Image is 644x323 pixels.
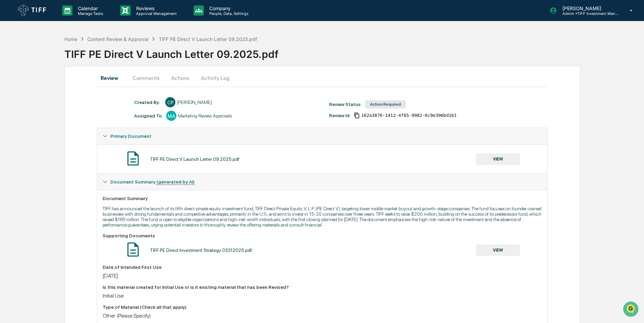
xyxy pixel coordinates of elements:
[165,97,175,107] div: CP
[150,247,252,253] div: TIFF PE Direct Investment Strategy 03312025.pdf
[7,14,123,25] p: How can we help?
[156,179,195,185] u: (generated by AI)
[134,113,163,119] div: Assigned To:
[103,273,542,279] div: [DATE]
[622,301,641,319] iframe: Open customer support
[131,11,180,16] p: Approval Management
[134,100,162,105] div: Created By: ‎ ‎
[127,70,165,86] button: Comments
[476,244,520,256] button: VIEW
[7,86,12,91] div: 🖐️
[195,70,235,86] button: Activity Log
[131,5,180,11] p: Reviews
[150,156,239,162] div: TIFF PE Direct V Launch Letter 09.2025.pdf
[103,264,542,270] div: Date of Intended First Use
[204,11,252,16] p: People, Data, Settings
[476,153,520,165] button: VIEW
[103,304,542,310] div: Type of Material (Check all that apply)
[18,31,112,38] input: Clear
[67,115,82,120] span: Pylon
[46,83,87,95] a: 🗄️Attestations
[97,144,547,173] div: Primary Document
[97,70,127,86] button: Review
[23,52,111,59] div: Start new chat
[4,83,46,95] a: 🖐️Preclearance
[204,5,252,11] p: Company
[329,113,350,118] div: Review Id:
[103,284,542,290] div: Is this material created for Initial Use or is it existing material that has been Revised?
[56,85,84,92] span: Attestations
[557,11,620,16] p: Admin • TIFF Investment Management
[4,95,45,108] a: 🔎Data Lookup
[125,241,142,258] img: Document Icon
[103,233,542,238] div: Supporting Documents
[177,100,212,105] div: [PERSON_NAME]
[87,36,148,42] div: Content Review & Approval
[7,99,12,104] div: 🔎
[361,113,457,118] span: 162a3876-1412-4f65-9982-6c9e396bd161
[110,133,151,139] span: Primary Document
[49,86,55,91] div: 🗄️
[166,111,176,121] div: MA
[72,11,107,16] p: Manage Tasks
[72,5,107,11] p: Calendar
[103,293,542,299] div: Initial Use
[115,54,123,62] button: Start new chat
[97,128,547,144] div: Primary Document
[165,70,195,86] button: Actions
[103,313,542,319] div: Other (Please Specify)
[365,100,406,108] div: Action Required
[14,98,43,105] span: Data Lookup
[97,70,548,86] div: secondary tabs example
[178,113,232,119] div: Marketing Review Approvals
[557,5,620,11] p: [PERSON_NAME]
[64,36,77,42] div: Home
[329,102,362,107] div: Review Status:
[159,36,257,42] div: TIFF PE Direct V Launch Letter 09.2025.pdf
[14,85,44,92] span: Preclearance
[354,112,360,119] span: Copy Id
[7,52,19,64] img: 1746055101610-c473b297-6a78-478c-a979-82029cc54cd1
[125,150,142,167] img: Document Icon
[48,114,82,120] a: Powered byPylon
[16,3,49,18] img: logo
[103,196,542,201] div: Document Summary
[103,206,542,228] p: TIFF has announced the launch of its fifth direct private equity investment fund, TIFF Direct Pri...
[23,59,86,64] div: We're available if you need us!
[97,174,547,190] div: Document Summary (generated by AI)
[110,179,195,185] span: Document Summary
[64,43,644,60] div: TIFF PE Direct V Launch Letter 09.2025.pdf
